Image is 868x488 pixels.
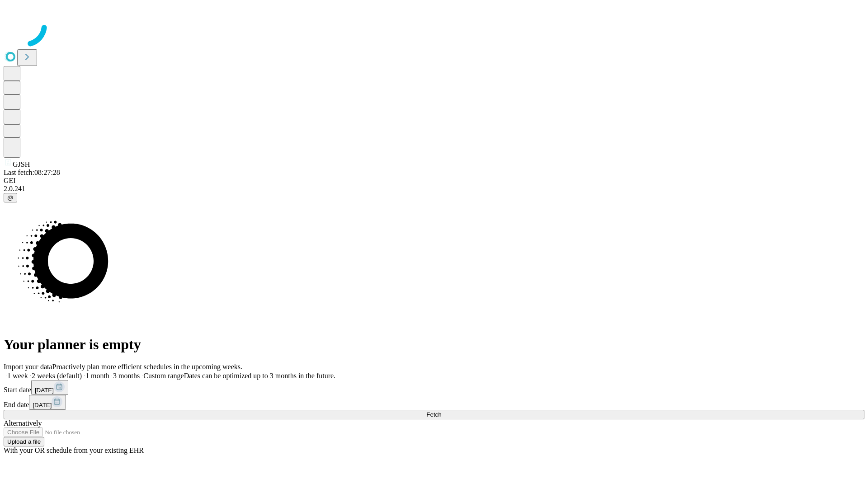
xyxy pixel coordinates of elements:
[31,380,68,395] button: [DATE]
[33,402,52,408] span: [DATE]
[7,372,28,380] span: 1 week
[4,410,864,419] button: Fetch
[4,437,44,446] button: Upload a file
[4,395,864,410] div: End date
[4,193,17,202] button: @
[4,363,52,371] span: Import your data
[13,160,30,168] span: GJSH
[143,372,184,380] span: Custom range
[52,363,242,371] span: Proactively plan more efficient schedules in the upcoming weeks.
[29,395,66,410] button: [DATE]
[32,372,82,380] span: 2 weeks (default)
[4,177,864,185] div: GEI
[4,419,42,427] span: Alternatively
[4,446,144,454] span: With your OR schedule from your existing EHR
[426,411,441,418] span: Fetch
[7,194,14,201] span: @
[4,185,864,193] div: 2.0.241
[113,372,140,380] span: 3 months
[4,336,864,353] h1: Your planner is empty
[85,372,109,380] span: 1 month
[184,372,335,380] span: Dates can be optimized up to 3 months in the future.
[4,380,864,395] div: Start date
[35,387,54,394] span: [DATE]
[4,169,60,176] span: Last fetch: 08:27:28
